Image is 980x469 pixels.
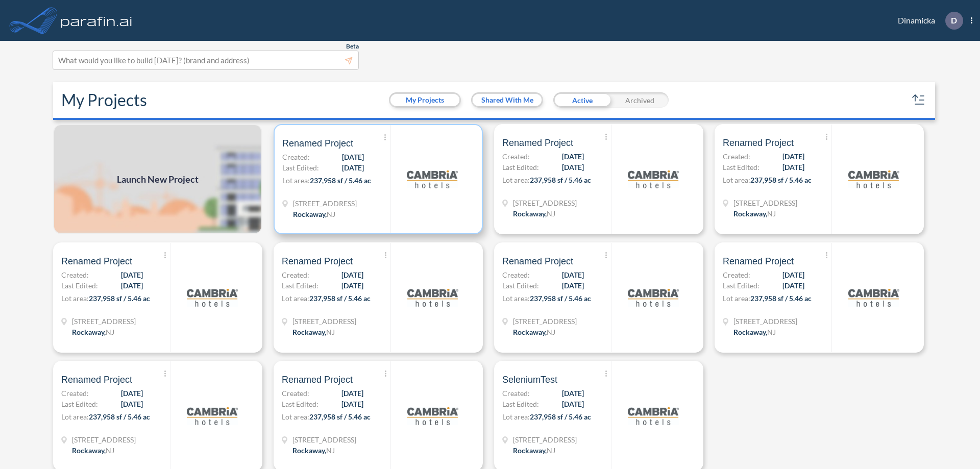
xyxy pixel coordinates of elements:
img: logo [407,390,458,441]
span: Lot area: [723,294,750,303]
img: logo [628,154,679,205]
div: Rockaway, NJ [733,208,776,219]
span: 237,958 sf / 5.46 ac [750,294,812,303]
span: 237,958 sf / 5.46 ac [530,294,591,303]
span: Lot area: [723,176,750,184]
div: Archived [611,92,669,108]
span: Lot area: [282,176,310,185]
span: [DATE] [562,162,584,172]
h2: My Projects [61,90,147,110]
span: Last Edited: [282,399,318,409]
span: Beta [346,42,359,51]
span: [DATE] [562,399,584,409]
span: Lot area: [282,412,309,421]
img: logo [407,154,458,205]
span: [DATE] [342,162,364,173]
span: NJ [106,328,114,336]
div: Active [553,92,611,108]
span: Last Edited: [61,399,98,409]
p: D [951,16,957,25]
span: SeleniumTest [502,374,557,386]
span: 237,958 sf / 5.46 ac [309,294,371,303]
span: [DATE] [121,269,143,280]
span: Renamed Project [282,255,353,267]
button: Shared With Me [473,94,542,106]
span: Rockaway , [72,328,106,336]
span: Last Edited: [502,280,539,291]
span: NJ [327,210,335,218]
span: Created: [282,269,309,280]
span: [DATE] [121,388,143,399]
img: logo [628,272,679,323]
span: Renamed Project [502,255,573,267]
span: Created: [61,269,89,280]
div: Rockaway, NJ [72,327,114,337]
img: logo [848,272,899,323]
a: Launch New Project [53,124,262,234]
span: [DATE] [341,388,363,399]
span: Created: [282,152,310,162]
span: Last Edited: [502,162,539,172]
img: logo [59,10,134,31]
span: 321 Mt Hope Ave [292,316,356,327]
button: sort [911,92,927,108]
div: Rockaway, NJ [292,445,335,456]
span: Renamed Project [61,374,132,386]
span: Last Edited: [723,280,759,291]
span: 321 Mt Hope Ave [292,434,356,445]
span: Rockaway , [72,446,106,455]
div: Rockaway, NJ [513,327,555,337]
span: Last Edited: [61,280,98,291]
span: [DATE] [121,280,143,291]
span: Renamed Project [282,137,353,150]
span: NJ [326,446,335,455]
span: Renamed Project [61,255,132,267]
img: logo [407,272,458,323]
span: Created: [723,269,750,280]
div: Rockaway, NJ [513,208,555,219]
span: Lot area: [61,412,89,421]
span: [DATE] [782,162,804,172]
span: Rockaway , [513,446,547,455]
div: Dinamicka [883,12,972,30]
span: Lot area: [502,294,530,303]
span: NJ [547,328,555,336]
span: 237,958 sf / 5.46 ac [530,176,591,184]
span: 237,958 sf / 5.46 ac [750,176,812,184]
span: Last Edited: [282,162,319,173]
span: Rockaway , [292,446,326,455]
img: logo [848,154,899,205]
span: [DATE] [782,280,804,291]
span: [DATE] [562,388,584,399]
span: Rockaway , [733,328,767,336]
span: [DATE] [562,269,584,280]
span: [DATE] [782,269,804,280]
span: 237,958 sf / 5.46 ac [89,412,150,421]
span: Created: [502,151,530,162]
span: Created: [502,269,530,280]
span: Rockaway , [293,210,327,218]
img: logo [628,390,679,441]
span: [DATE] [341,399,363,409]
span: Last Edited: [282,280,318,291]
span: Last Edited: [502,399,539,409]
span: NJ [547,209,555,218]
span: Rockaway , [513,328,547,336]
span: 321 Mt Hope Ave [72,434,136,445]
div: Rockaway, NJ [733,327,776,337]
span: NJ [547,446,555,455]
span: NJ [767,209,776,218]
span: 321 Mt Hope Ave [733,198,797,208]
span: Rockaway , [513,209,547,218]
span: NJ [106,446,114,455]
img: logo [187,272,238,323]
span: Rockaway , [292,328,326,336]
span: 237,958 sf / 5.46 ac [89,294,150,303]
span: 237,958 sf / 5.46 ac [530,412,591,421]
span: Created: [723,151,750,162]
span: [DATE] [341,269,363,280]
button: My Projects [390,94,459,106]
span: 321 Mt Hope Ave [513,198,577,208]
div: Rockaway, NJ [293,209,335,219]
span: Renamed Project [282,374,353,386]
